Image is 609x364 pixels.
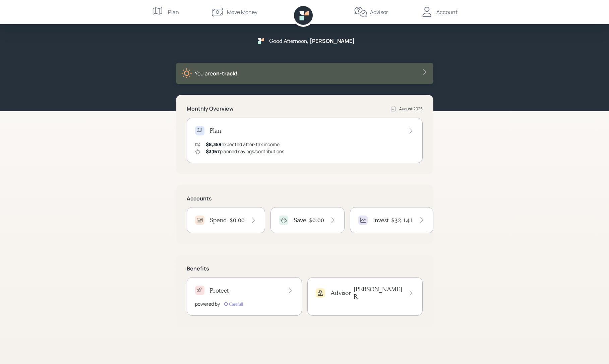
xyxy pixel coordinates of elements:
h4: Advisor [330,289,351,297]
div: expected after-tax income [206,141,280,148]
div: Plan [168,8,179,16]
div: You are [195,69,238,77]
h4: $32,141 [391,217,413,224]
img: sunny-XHVQM73Q.digested.png [181,68,192,79]
h5: Good Afternoon , [269,38,308,44]
span: on‑track! [213,70,238,77]
h5: Accounts [187,195,423,202]
h4: Protect [210,287,229,294]
img: carefull-M2HCGCDH.digested.png [223,301,244,307]
span: $3,167 [206,148,220,155]
div: August 2025 [399,106,423,112]
h5: Monthly Overview [187,106,234,112]
div: powered by [195,300,220,307]
h4: Plan [210,127,221,134]
h4: Spend [210,217,227,224]
div: Move Money [227,8,257,16]
h4: $0.00 [230,217,245,224]
span: $8,359 [206,141,222,147]
div: planned savings/contributions [206,148,284,155]
h4: Invest [373,217,388,224]
h4: $0.00 [309,217,324,224]
h5: Benefits [187,265,423,272]
h4: [PERSON_NAME] R [354,286,403,300]
h5: [PERSON_NAME] [310,38,355,44]
h4: Save [294,217,306,224]
div: Advisor [370,8,388,16]
div: Account [436,8,458,16]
